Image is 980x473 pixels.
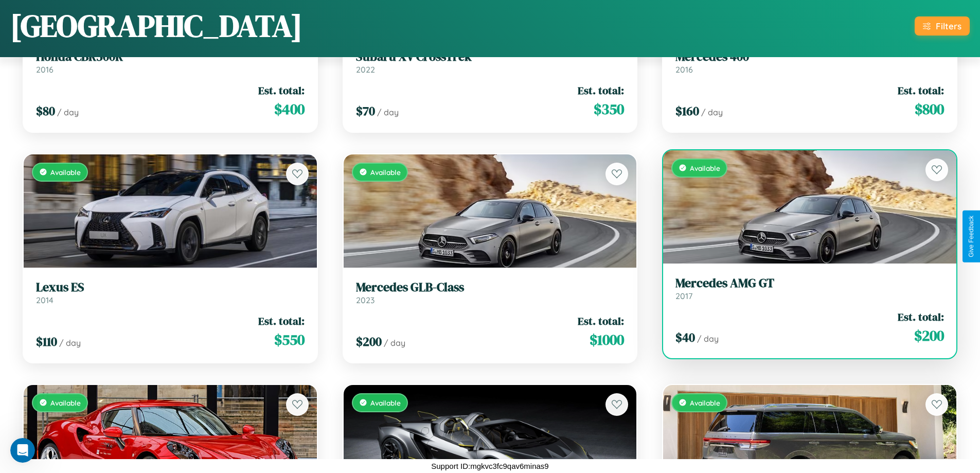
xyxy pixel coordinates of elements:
span: Available [690,164,720,172]
span: Est. total: [258,313,305,328]
span: 2017 [675,291,692,301]
span: $ 200 [914,325,944,346]
span: Available [370,168,401,177]
a: Lexus ES2014 [36,280,305,305]
a: Mercedes 4002016 [675,49,944,75]
span: / day [57,107,79,117]
span: $ 1000 [590,329,624,350]
h3: Mercedes 400 [675,49,944,64]
span: Available [50,398,81,407]
span: Est. total: [258,83,305,98]
span: $ 80 [36,102,55,119]
span: Est. total: [578,313,624,328]
span: 2016 [36,64,54,75]
span: $ 110 [36,333,57,350]
span: 2014 [36,295,54,305]
h3: Subaru XV CrossTrek [356,49,625,64]
span: $ 160 [675,102,699,119]
span: / day [701,107,723,117]
p: Support ID: mgkvc3fc9qav6minas9 [431,459,548,473]
span: Est. total: [898,83,944,98]
span: $ 200 [356,333,382,350]
span: 2023 [356,295,375,305]
span: Available [50,168,81,177]
span: $ 550 [274,329,305,350]
span: Est. total: [898,309,944,324]
h3: Mercedes AMG GT [675,276,944,291]
div: Filters [936,21,961,31]
span: 2016 [675,64,693,75]
button: Filters [915,16,970,36]
span: / day [377,107,399,117]
h3: Mercedes GLB-Class [356,280,625,295]
span: Est. total: [578,83,624,98]
span: $ 70 [356,102,375,119]
span: $ 400 [274,99,305,119]
span: $ 800 [915,99,944,119]
span: / day [384,338,405,348]
iframe: Intercom live chat [10,438,35,463]
span: $ 350 [594,99,624,119]
span: 2022 [356,64,375,75]
span: / day [697,334,719,344]
a: Subaru XV CrossTrek2022 [356,49,625,75]
div: Give Feedback [968,216,975,257]
h3: Lexus ES [36,280,305,295]
span: / day [59,338,81,348]
a: Mercedes AMG GT2017 [675,276,944,301]
span: $ 40 [675,329,695,346]
a: Mercedes GLB-Class2023 [356,280,625,305]
h1: [GEOGRAPHIC_DATA] [10,5,302,47]
a: Honda CBR500R2016 [36,49,305,75]
span: Available [690,398,720,407]
span: Available [370,398,401,407]
h3: Honda CBR500R [36,49,305,64]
